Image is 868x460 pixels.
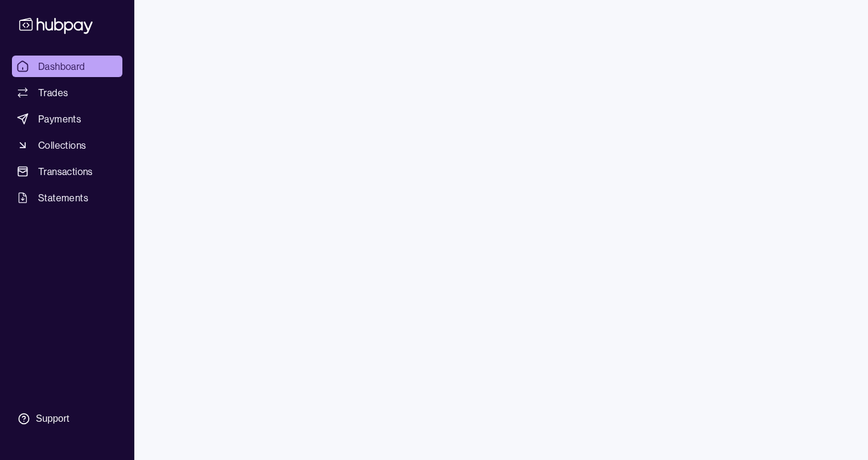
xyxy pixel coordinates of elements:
[12,108,122,130] a: Payments
[12,161,122,182] a: Transactions
[36,412,69,425] div: Support
[12,56,122,77] a: Dashboard
[12,187,122,208] a: Statements
[38,59,85,73] span: Dashboard
[38,138,86,152] span: Collections
[12,406,122,431] a: Support
[12,134,122,156] a: Collections
[38,191,88,205] span: Statements
[12,82,122,103] a: Trades
[38,112,81,126] span: Payments
[38,164,93,179] span: Transactions
[38,85,68,100] span: Trades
